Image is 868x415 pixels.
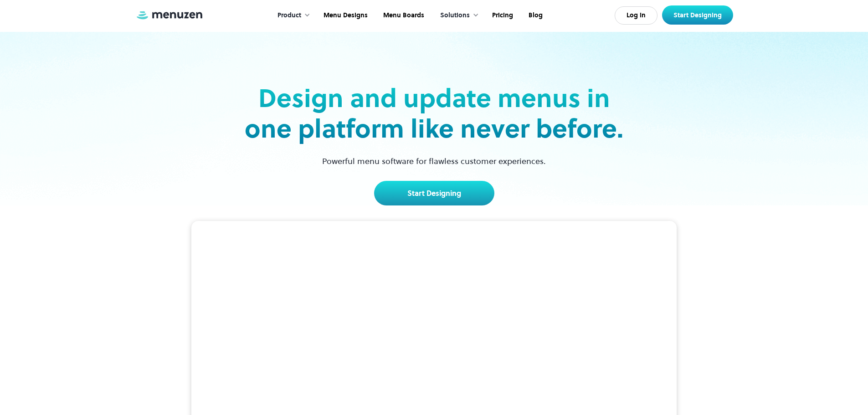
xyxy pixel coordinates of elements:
h2: Design and update menus in one platform like never before. [242,83,627,144]
a: Start Designing [662,5,733,25]
p: Powerful menu software for flawless customer experiences. [311,155,557,167]
a: Menu Designs [315,1,375,30]
a: Menu Boards [375,1,431,30]
a: Start Designing [374,181,494,205]
a: Log In [615,6,657,25]
div: Product [277,10,301,20]
a: Blog [520,1,550,30]
div: Solutions [440,10,470,20]
div: Solutions [431,1,483,30]
a: Pricing [483,1,520,30]
div: Product [268,1,315,30]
